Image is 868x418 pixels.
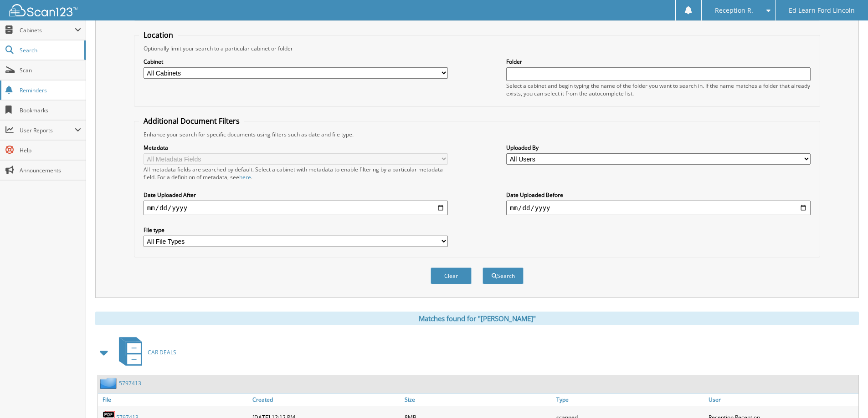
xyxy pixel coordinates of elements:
[506,144,811,151] label: Uploaded By
[144,58,448,65] label: Cabinet
[144,191,448,199] label: Date Uploaded After
[239,173,251,181] a: here
[139,116,244,126] legend: Additional Document Filters
[250,393,402,406] a: Created
[506,201,811,215] input: end
[20,106,81,114] span: Bookmarks
[100,378,119,389] img: folder2.png
[9,4,77,16] img: scan123-logo-white.svg
[148,348,176,356] span: CAR DEALS
[139,30,178,40] legend: Location
[20,86,81,94] span: Reminders
[506,82,811,97] div: Select a cabinet and begin typing the name of the folder you want to search in. If the name match...
[144,144,448,151] label: Metadata
[144,201,448,215] input: start
[822,374,868,418] iframe: Chat Widget
[20,126,75,134] span: User Reports
[139,45,815,52] div: Optionally limit your search to a particular cabinet or folder
[483,267,524,284] button: Search
[20,46,80,54] span: Search
[20,146,81,154] span: Help
[144,226,448,234] label: File type
[506,58,811,65] label: Folder
[715,8,753,13] span: Reception R.
[506,191,811,199] label: Date Uploaded Before
[789,8,855,13] span: Ed Learn Ford Lincoln
[119,379,141,387] a: 5797413
[113,334,176,370] a: CAR DEALS
[431,267,472,284] button: Clear
[706,393,858,406] a: User
[20,166,81,174] span: Announcements
[20,66,81,74] span: Scan
[98,393,250,406] a: File
[20,26,75,34] span: Cabinets
[402,393,555,406] a: Size
[95,312,859,325] div: Matches found for "[PERSON_NAME]"
[139,131,815,138] div: Enhance your search for specific documents using filters such as date and file type.
[144,166,448,181] div: All metadata fields are searched by default. Select a cabinet with metadata to enable filtering b...
[554,393,706,406] a: Type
